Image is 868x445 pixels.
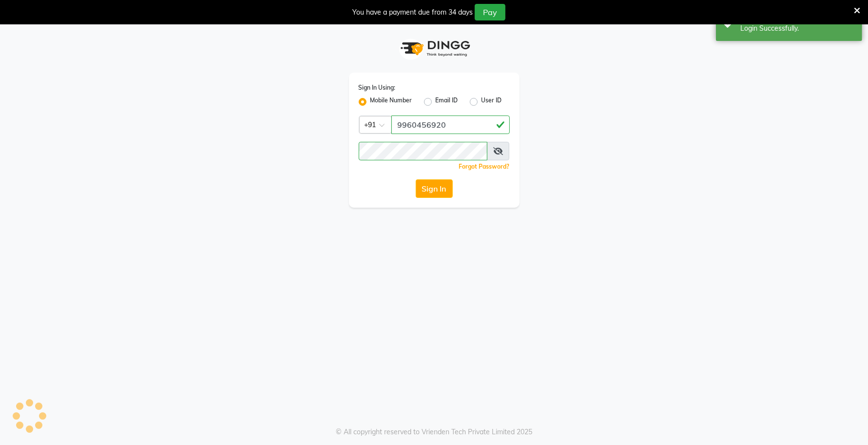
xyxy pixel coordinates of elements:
input: Username [391,116,510,134]
label: User ID [482,96,502,108]
img: logo1.svg [395,34,473,63]
button: Sign In [416,179,453,198]
a: Forgot Password? [459,163,510,170]
label: Email ID [436,96,458,108]
label: Mobile Number [370,96,412,108]
input: Username [359,142,487,160]
label: Sign In Using: [359,83,396,92]
div: You have a payment due from 34 days [352,7,473,18]
div: Login Successfully. [740,23,855,34]
button: Pay [475,4,505,20]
